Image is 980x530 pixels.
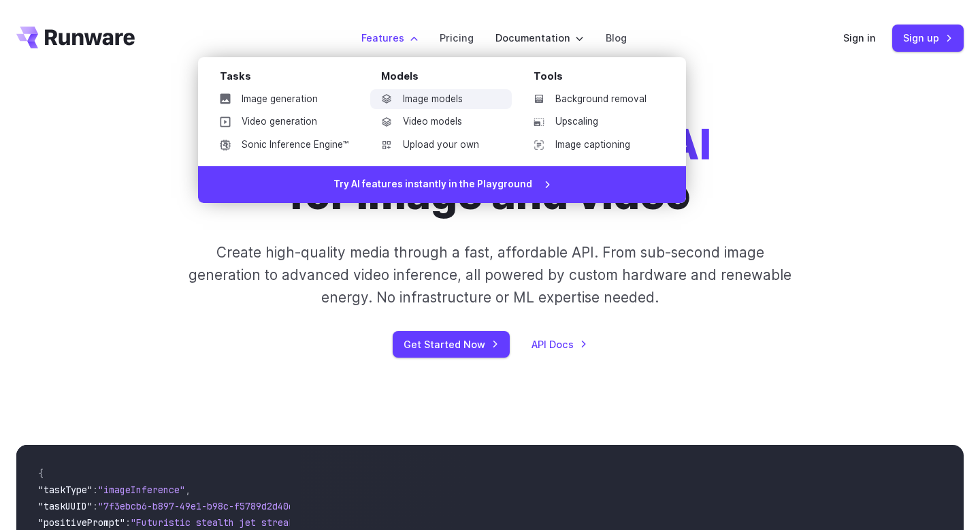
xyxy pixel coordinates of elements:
[93,500,98,512] span: :
[843,30,876,46] a: Sign in
[370,89,512,110] a: Image models
[209,112,359,132] a: Video generation
[523,135,664,155] a: Image captioning
[16,27,135,48] a: Go to /
[440,30,474,46] a: Pricing
[393,331,510,358] a: Get Started Now
[209,135,359,155] a: Sonic Inference Engine™
[523,112,664,132] a: Upscaling
[38,500,93,512] span: "taskUUID"
[220,68,359,89] div: Tasks
[187,241,794,309] p: Create high-quality media through a fast, affordable API. From sub-second image generation to adv...
[185,484,191,496] span: ,
[269,120,711,219] h1: for image and video
[131,516,626,529] span: "Futuristic stealth jet streaking through a neon-lit cityscape with glowing purple exhaust"
[534,68,664,89] div: Tools
[606,30,627,46] a: Blog
[98,484,185,496] span: "imageInference"
[361,30,418,46] label: Features
[209,89,359,110] a: Image generation
[98,500,305,512] span: "7f3ebcb6-b897-49e1-b98c-f5789d2d40d7"
[370,135,512,155] a: Upload your own
[495,30,584,46] label: Documentation
[381,68,512,89] div: Models
[38,484,93,496] span: "taskType"
[125,516,131,529] span: :
[892,25,964,51] a: Sign up
[198,166,686,203] a: Try AI features instantly in the Playground
[38,467,44,480] span: {
[370,112,512,132] a: Video models
[523,89,664,110] a: Background removal
[532,337,587,352] a: API Docs
[93,484,98,496] span: :
[38,516,125,529] span: "positivePrompt"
